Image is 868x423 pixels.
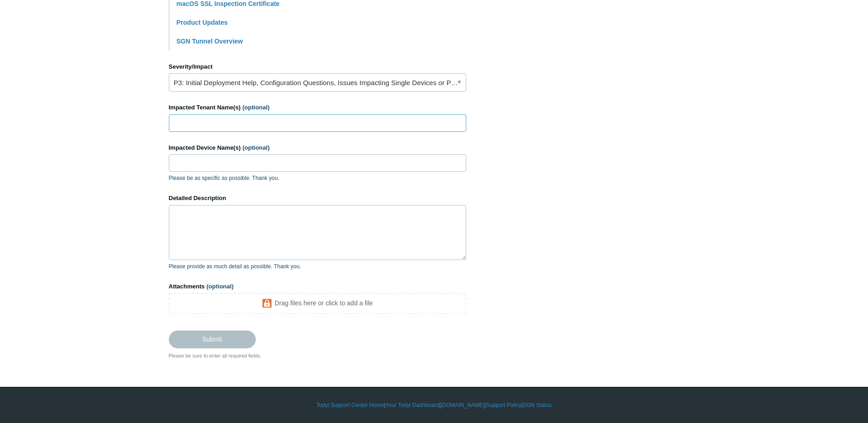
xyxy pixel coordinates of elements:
[169,401,700,409] div: | | | |
[169,262,466,271] p: Please provide as much detail as possible. Thank you.
[169,143,466,152] label: Impacted Device Name(s)
[441,401,485,409] a: [DOMAIN_NAME]
[177,19,228,26] a: Product Updates
[243,104,270,111] span: (optional)
[243,144,270,151] span: (optional)
[169,174,466,182] p: Please be as specific as possible. Thank you.
[177,38,243,45] a: SGN Tunnel Overview
[169,194,466,203] label: Detailed Description
[385,401,439,409] a: Your Todyl Dashboard
[169,103,466,112] label: Impacted Tenant Name(s)
[169,73,466,92] a: P3: Initial Deployment Help, Configuration Questions, Issues Impacting Single Devices or Past Out...
[316,401,384,409] a: Todyl Support Center Home
[169,62,466,71] label: Severity/Impact
[169,352,466,360] div: Please be sure to enter all required fields.
[206,283,233,290] span: (optional)
[486,401,521,409] a: Support Policy
[169,331,256,348] input: Submit
[169,282,466,291] label: Attachments
[523,401,552,409] a: SGN Status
